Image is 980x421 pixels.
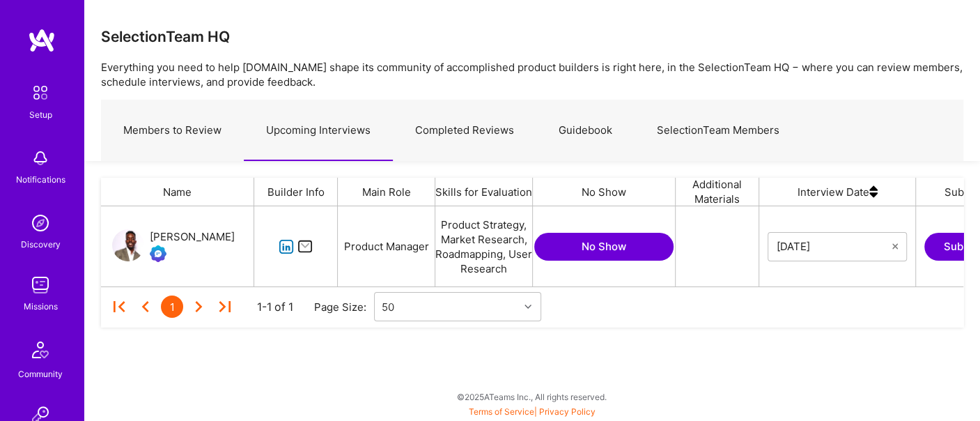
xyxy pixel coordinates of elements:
[539,406,596,417] a: Privacy Policy
[150,229,235,245] div: [PERSON_NAME]
[161,296,183,318] div: 1
[534,233,674,261] button: No Show
[435,206,533,286] div: Product Strategy, Market Research, Roadmapping, User Research
[297,238,313,254] i: icon Mail
[524,303,531,310] i: icon Chevron
[777,240,892,254] input: Select Date...
[101,178,254,206] div: Name
[338,206,435,286] div: Product Manager
[676,178,759,206] div: Additional Materials
[26,271,54,299] img: teamwork
[150,245,166,262] img: Evaluation Call Booked
[18,367,63,381] div: Community
[257,300,293,314] div: 1-1 of 1
[101,28,230,45] h3: SelectionTeam HQ
[393,100,536,161] a: Completed Reviews
[26,144,54,172] img: bell
[101,60,963,89] p: Everything you need to help [DOMAIN_NAME] shape its community of accomplished product builders is...
[28,28,56,53] img: logo
[869,178,878,206] img: sort
[244,100,393,161] a: Upcoming Interviews
[279,239,295,255] i: icon linkedIn
[382,300,394,314] div: 50
[84,379,980,414] div: © 2025 ATeams Inc., All rights reserved.
[314,300,374,314] div: Page Size:
[26,78,55,107] img: setup
[16,172,65,187] div: Notifications
[29,107,52,122] div: Setup
[533,178,676,206] div: No Show
[24,299,58,314] div: Missions
[112,229,235,265] a: User Avatar[PERSON_NAME]Evaluation Call Booked
[21,237,61,252] div: Discovery
[24,333,57,367] img: Community
[254,178,338,206] div: Builder Info
[435,178,533,206] div: Skills for Evaluation
[635,100,802,161] a: SelectionTeam Members
[469,406,534,417] a: Terms of Service
[759,178,916,206] div: Interview Date
[112,229,144,261] img: User Avatar
[536,100,635,161] a: Guidebook
[26,209,54,237] img: discovery
[469,406,596,417] span: |
[101,100,244,161] a: Members to Review
[338,178,435,206] div: Main Role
